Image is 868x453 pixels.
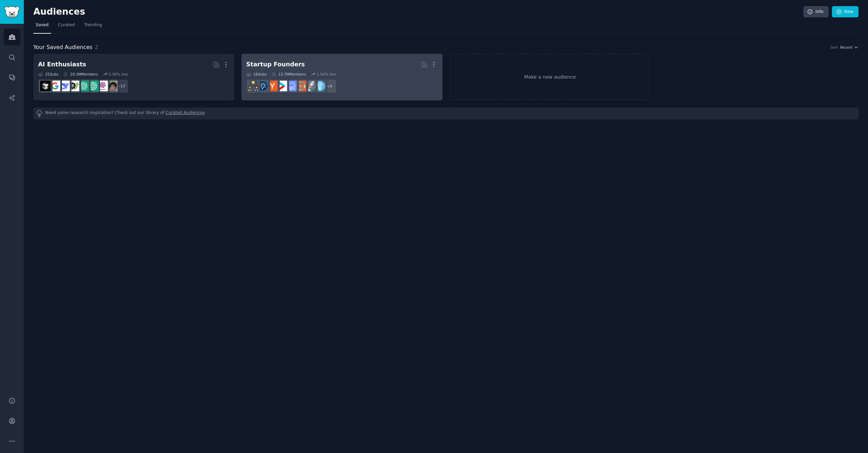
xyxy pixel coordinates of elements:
[108,72,128,77] div: 2.36 % /mo
[166,110,205,117] a: Curated Audiences
[248,81,258,91] img: growmybusiness
[33,54,234,100] a: AI Enthusiasts25Subs20.3MMembers2.36% /mo+17ArtificalIntelligenceOpenAIDevchatgpt_prompts_chatgpt...
[271,72,306,77] div: 13.7M Members
[322,79,337,93] div: + 8
[107,81,117,91] img: ArtificalIntelligence
[88,81,98,91] img: chatgpt_prompts_
[69,81,79,91] img: AItoolsCatalog
[33,43,93,52] span: Your Saved Audiences
[38,60,86,69] div: AI Enthusiasts
[97,81,108,91] img: OpenAIDev
[267,81,278,91] img: ycombinator
[840,45,858,50] button: Recent
[33,108,858,119] div: Need some research inspiration? Check out our library of
[277,81,287,91] img: startup
[33,6,803,17] h2: Audiences
[58,22,75,28] span: Curated
[78,81,89,91] img: chatgpt_promptDesign
[803,6,829,18] a: Info
[246,72,267,77] div: 16 Sub s
[40,81,51,91] img: cursor
[305,81,316,91] img: startups
[82,20,104,34] a: Trending
[450,54,651,100] a: Make a new audience
[317,72,336,77] div: 1.54 % /mo
[296,81,306,91] img: EntrepreneurRideAlong
[56,20,77,34] a: Curated
[286,81,297,91] img: SaaS
[36,22,49,28] span: Saved
[38,72,59,77] div: 25 Sub s
[257,81,268,91] img: Entrepreneurship
[315,81,325,91] img: Entrepreneur
[63,72,98,77] div: 20.3M Members
[95,44,98,50] span: 2
[33,20,51,34] a: Saved
[84,22,102,28] span: Trending
[241,54,443,100] a: Startup Founders16Subs13.7MMembers1.54% /mo+8EntrepreneurstartupsEntrepreneurRideAlongSaaSstartup...
[831,45,838,50] div: Sort
[832,6,858,18] a: New
[114,79,129,93] div: + 17
[50,81,60,91] img: GoogleGeminiAI
[4,6,20,18] img: GummySearch logo
[246,60,305,69] div: Startup Founders
[840,45,852,50] span: Recent
[59,81,70,91] img: DeepSeek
